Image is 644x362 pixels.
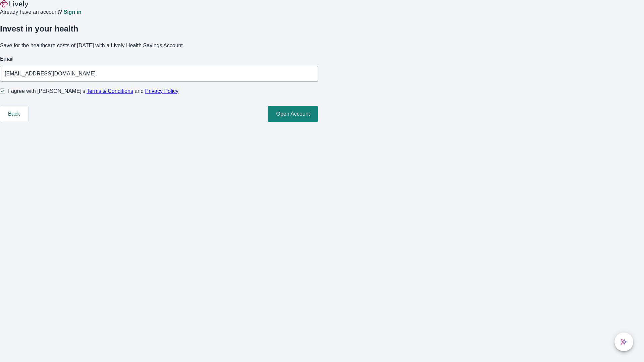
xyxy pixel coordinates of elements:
button: Open Account [268,106,318,122]
span: I agree with [PERSON_NAME]’s and [8,87,178,95]
a: Privacy Policy [145,88,179,94]
svg: Lively AI Assistant [621,339,627,345]
a: Terms & Conditions [87,88,133,94]
a: Sign in [63,9,81,15]
button: chat [614,333,633,351]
